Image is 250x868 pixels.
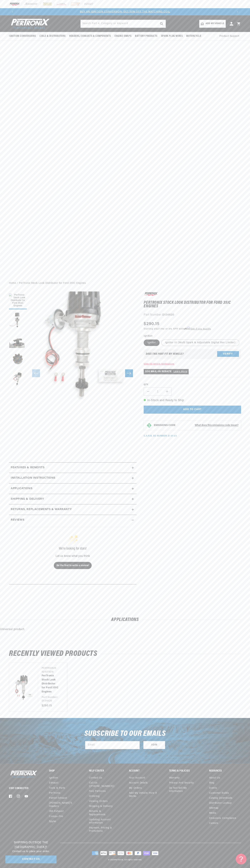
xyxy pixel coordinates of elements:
[9,494,137,504] summary: Shipping & Delivery
[9,787,37,790] p: Stay Connected
[89,825,121,834] a: Payment, Pricing & Promotions
[16,10,234,14] div: 1 of 3
[144,313,241,317] div: Part Number:
[146,423,152,428] img: Emissions code
[9,34,36,38] span: Ignition Conversions
[191,328,211,330] a: See if you qualify - Learn more about Affirm Financing (opens in modal)
[209,806,219,811] a: Sitemap
[17,547,129,550] div: We’re looking for stars!
[219,32,241,41] summary: Product Support
[9,463,137,473] summary: Features & Benefits
[38,32,67,40] summary: Coils & Distributors
[154,424,238,427] button: EMISSIONS CODEWhat does this emissions code mean?
[209,816,236,821] a: Emissions compliance
[9,18,50,30] img: Pertronix
[11,497,44,502] h2: Shipping & Delivery
[9,370,27,388] button: Load image 5 in gallery view
[144,398,241,403] p: In-Stock and Ready to Ship
[42,674,60,694] a: PerTronix Stock Look Distributor for Ford 351C Engines
[49,780,58,785] a: Exhaust
[129,780,148,785] a: Account details
[49,786,65,791] a: Tools & Parts
[161,340,239,346] label: Ignitor III (Multi Spark & Adjustable Digital Rev Limiter)
[174,370,187,373] a: Learn more
[89,799,108,804] a: Viewing Orders
[156,328,160,330] span: $27
[17,555,129,558] div: Let us know what you think
[81,20,166,28] input: Search Part #, Category or Keyword
[39,34,66,38] span: Coils & Distributors
[209,821,218,826] a: Careers
[11,476,55,480] h2: Installation instructions
[32,369,40,377] button: Slide left
[209,776,220,780] a: About Us
[9,663,241,712] ul: Slider
[144,321,159,327] span: $290.15
[49,776,58,780] a: Ignition
[234,8,241,15] button: Translation missing: en.sections.announcements.next_announcement
[144,334,153,338] legend: Ignition
[49,796,67,801] a: Patriot Exhaust
[5,850,56,854] p: Contact us to place your order.
[124,859,142,861] small: All rights reserved.
[162,313,174,316] strong: D134620
[133,32,159,40] summary: Battery Products
[209,811,216,816] a: Media
[5,855,56,864] a: Contact Us
[19,281,86,285] a: PerTronix Stock Look Distributor for Ford 351C Engines
[219,34,239,38] span: Product Support
[69,34,111,38] span: Headers, Exhausts & Components
[9,350,27,368] button: Load image 4 in gallery view
[49,819,56,824] a: Spyke
[16,10,234,14] div: Announcement
[89,789,106,794] a: FAQ Pertronix
[115,859,123,861] a: PerTronix
[209,786,217,791] a: Events
[11,507,72,512] h2: Returns, Replacements & Warranty
[129,791,161,799] a: Add My Vehicle: How It Works
[9,504,137,515] summary: Returns, Replacements & Warranty
[49,791,60,796] a: PerTronix
[84,730,166,737] h3: Subscribe to our emails
[144,327,211,331] p: Starting at /mo or 0% APR with .
[11,518,24,522] h2: Reviews
[169,780,194,785] a: Privacy and Security
[209,801,232,806] a: Distributor Lookup
[135,34,157,38] span: Battery Products
[144,406,241,414] button: Add to cart
[9,770,38,778] img: Pertronix
[49,814,63,819] a: Compu-Fire
[85,741,140,749] input: Email
[154,424,175,427] strong: EMISSIONS CODE
[108,859,124,861] small: © 2025 .
[9,618,241,622] h2: Applications
[11,525,135,582] div: customer reviews
[184,327,190,330] span: Affirm
[144,301,241,308] h1: PerTronix Stock Look Distributor for Ford 351C Engines
[129,786,142,791] a: My orders
[89,804,113,809] a: Shipping & Delivery
[144,363,174,365] a: View All Vehicle Applications
[9,650,241,657] h2: RECENTLY VIEWED PRODUCTS
[89,809,118,817] a: Returns & Replacements
[113,32,133,40] summary: Engine Swaps
[9,8,16,15] button: Translation missing: en.sections.announcements.previous_announcement
[9,291,27,309] button: Load image 1 in gallery view
[49,801,78,809] a: [PERSON_NAME]'s Headers
[169,776,180,780] a: Warranty
[143,741,165,749] button: Subscribe
[161,34,183,38] span: Spark Plug Wires
[144,435,177,438] p: C.A.R.B. EO Number: D-57-23
[209,796,232,801] a: Catalog Downloads
[184,32,203,40] summary: Motorcycle
[144,340,160,346] label: Ignitor
[9,281,16,285] a: Home
[206,22,224,25] span: Add my vehicle
[199,20,226,28] a: Add my vehicle
[9,281,241,285] nav: breadcrumbs
[80,10,170,13] a: BUY AN IGNITION CONVERSION, GET 50% OFF THE MATCHING COIL
[144,383,241,386] label: QTY
[146,353,184,355] div: Does This part fit My vehicle?
[67,32,113,40] summary: Headers, Exhausts & Components
[209,791,229,796] a: Customer Builds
